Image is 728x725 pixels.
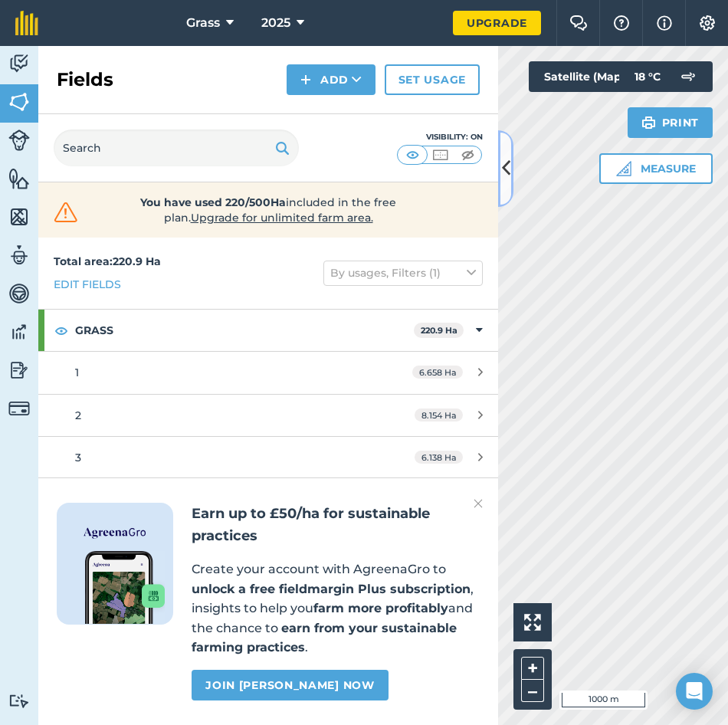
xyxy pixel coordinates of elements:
[616,161,631,176] img: Ruler icon
[140,195,286,209] strong: You have used 220/500Ha
[8,359,30,382] img: svg+xml;base64,PD94bWwgdmVyc2lvbj0iMS4wIiBlbmNvZGluZz0idXRmLTgiPz4KPCEtLSBHZW5lcmF0b3I6IEFkb2JlIE...
[698,15,717,31] img: A cog icon
[673,61,703,92] img: svg+xml;base64,PD94bWwgdmVyc2lvbj0iMS4wIiBlbmNvZGluZz0idXRmLTgiPz4KPCEtLSBHZW5lcmF0b3I6IEFkb2JlIE...
[421,325,457,336] strong: 220.9 Ha
[313,601,448,615] strong: farm more profitably
[569,15,588,31] img: Two speech bubbles overlapping with the left bubble in the forefront
[275,139,290,157] img: svg+xml;base64,PHN2ZyB4bWxucz0iaHR0cDovL3d3dy53My5vcmcvMjAwMC9zdmciIHdpZHRoPSIxOSIgaGVpZ2h0PSIyNC...
[521,657,544,680] button: +
[54,130,299,166] input: Search
[8,52,30,75] img: svg+xml;base64,PD94bWwgdmVyc2lvbj0iMS4wIiBlbmNvZGluZz0idXRmLTgiPz4KPCEtLSBHZW5lcmF0b3I6IEFkb2JlIE...
[75,366,79,379] span: 1
[54,254,161,268] strong: Total area : 220.9 Ha
[38,437,498,478] a: 36.138 Ha
[524,614,541,631] img: Four arrows, one pointing top left, one top right, one bottom right and the last bottom left
[8,694,30,708] img: svg+xml;base64,PD94bWwgdmVyc2lvbj0iMS4wIiBlbmNvZGluZz0idXRmLTgiPz4KPCEtLSBHZW5lcmF0b3I6IEFkb2JlIE...
[521,680,544,702] button: –
[403,147,422,162] img: svg+xml;base64,PHN2ZyB4bWxucz0iaHR0cDovL3d3dy53My5vcmcvMjAwMC9zdmciIHdpZHRoPSI1MCIgaGVpZ2h0PSI0MC...
[635,61,661,92] span: 18 ° C
[75,408,81,422] span: 2
[261,14,290,32] span: 2025
[8,244,30,267] img: svg+xml;base64,PD94bWwgdmVyc2lvbj0iMS4wIiBlbmNvZGluZz0idXRmLTgiPz4KPCEtLSBHZW5lcmF0b3I6IEFkb2JlIE...
[8,398,30,419] img: svg+xml;base64,PD94bWwgdmVyc2lvbj0iMS4wIiBlbmNvZGluZz0idXRmLTgiPz4KPCEtLSBHZW5lcmF0b3I6IEFkb2JlIE...
[287,64,375,95] button: Add
[431,147,450,162] img: svg+xml;base64,PHN2ZyB4bWxucz0iaHR0cDovL3d3dy53My5vcmcvMjAwMC9zdmciIHdpZHRoPSI1MCIgaGVpZ2h0PSI0MC...
[641,113,656,132] img: svg+xml;base64,PHN2ZyB4bWxucz0iaHR0cDovL3d3dy53My5vcmcvMjAwMC9zdmciIHdpZHRoPSIxOSIgaGVpZ2h0PSIyNC...
[75,451,81,464] span: 3
[15,11,38,35] img: fieldmargin Logo
[75,310,414,351] strong: GRASS
[412,366,463,379] span: 6.658 Ha
[397,131,483,143] div: Visibility: On
[51,201,81,224] img: svg+xml;base64,PHN2ZyB4bWxucz0iaHR0cDovL3d3dy53My5vcmcvMjAwMC9zdmciIHdpZHRoPSIzMiIgaGVpZ2h0PSIzMC...
[191,211,373,225] span: Upgrade for unlimited farm area.
[628,107,713,138] button: Print
[300,71,311,89] img: svg+xml;base64,PHN2ZyB4bWxucz0iaHR0cDovL3d3dy53My5vcmcvMjAwMC9zdmciIHdpZHRoPSIxNCIgaGVpZ2h0PSIyNC...
[415,408,463,422] span: 8.154 Ha
[599,153,713,184] button: Measure
[474,494,483,513] img: svg+xml;base64,PHN2ZyB4bWxucz0iaHR0cDovL3d3dy53My5vcmcvMjAwMC9zdmciIHdpZHRoPSIyMiIgaGVpZ2h0PSIzMC...
[619,61,713,92] button: 18 °C
[38,395,498,436] a: 28.154 Ha
[676,673,713,710] div: Open Intercom Messenger
[192,559,480,658] p: Create your account with AgreenaGro to , insights to help you and the chance to .
[8,205,30,228] img: svg+xml;base64,PHN2ZyB4bWxucz0iaHR0cDovL3d3dy53My5vcmcvMjAwMC9zdmciIHdpZHRoPSI1NiIgaGVpZ2h0PSI2MC...
[529,61,676,92] button: Satellite (Mapbox)
[192,670,388,700] a: Join [PERSON_NAME] now
[415,451,463,464] span: 6.138 Ha
[8,130,30,151] img: svg+xml;base64,PD94bWwgdmVyc2lvbj0iMS4wIiBlbmNvZGluZz0idXRmLTgiPz4KPCEtLSBHZW5lcmF0b3I6IEFkb2JlIE...
[105,195,431,225] span: included in the free plan .
[385,64,480,95] a: Set usage
[192,503,480,547] h2: Earn up to £50/ha for sustainable practices
[8,282,30,305] img: svg+xml;base64,PD94bWwgdmVyc2lvbj0iMS4wIiBlbmNvZGluZz0idXRmLTgiPz4KPCEtLSBHZW5lcmF0b3I6IEFkb2JlIE...
[192,621,457,655] strong: earn from your sustainable farming practices
[453,11,541,35] a: Upgrade
[186,14,220,32] span: Grass
[54,276,121,293] a: Edit fields
[612,15,631,31] img: A question mark icon
[8,320,30,343] img: svg+xml;base64,PD94bWwgdmVyc2lvbj0iMS4wIiBlbmNvZGluZz0idXRmLTgiPz4KPCEtLSBHZW5lcmF0b3I6IEFkb2JlIE...
[85,551,165,624] img: Screenshot of the Gro app
[192,582,471,596] strong: unlock a free fieldmargin Plus subscription
[323,261,483,285] button: By usages, Filters (1)
[458,147,477,162] img: svg+xml;base64,PHN2ZyB4bWxucz0iaHR0cDovL3d3dy53My5vcmcvMjAwMC9zdmciIHdpZHRoPSI1MCIgaGVpZ2h0PSI0MC...
[38,352,498,393] a: 16.658 Ha
[8,167,30,190] img: svg+xml;base64,PHN2ZyB4bWxucz0iaHR0cDovL3d3dy53My5vcmcvMjAwMC9zdmciIHdpZHRoPSI1NiIgaGVpZ2h0PSI2MC...
[8,90,30,113] img: svg+xml;base64,PHN2ZyB4bWxucz0iaHR0cDovL3d3dy53My5vcmcvMjAwMC9zdmciIHdpZHRoPSI1NiIgaGVpZ2h0PSI2MC...
[38,310,498,351] div: GRASS220.9 Ha
[657,14,672,32] img: svg+xml;base64,PHN2ZyB4bWxucz0iaHR0cDovL3d3dy53My5vcmcvMjAwMC9zdmciIHdpZHRoPSIxNyIgaGVpZ2h0PSIxNy...
[57,67,113,92] h2: Fields
[51,195,486,225] a: You have used 220/500Haincluded in the free plan.Upgrade for unlimited farm area.
[54,321,68,340] img: svg+xml;base64,PHN2ZyB4bWxucz0iaHR0cDovL3d3dy53My5vcmcvMjAwMC9zdmciIHdpZHRoPSIxOCIgaGVpZ2h0PSIyNC...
